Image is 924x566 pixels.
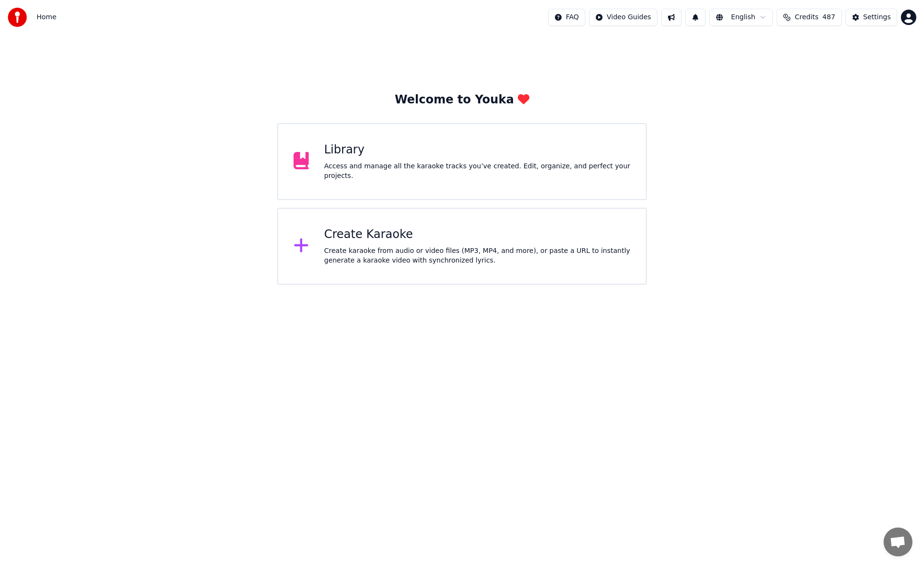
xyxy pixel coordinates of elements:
[324,246,631,265] div: Create karaoke from audio or video files (MP3, MP4, and more), or paste a URL to instantly genera...
[37,13,56,22] span: Home
[846,9,897,26] button: Settings
[37,13,56,22] nav: breadcrumb
[795,13,818,22] span: Credits
[548,9,585,26] button: FAQ
[8,8,27,27] img: youka
[863,13,891,22] div: Settings
[777,9,841,26] button: Credits487
[324,142,631,158] div: Library
[395,92,529,108] div: Welcome to Youka
[884,528,912,556] div: Open chat
[822,13,835,22] span: 487
[589,9,657,26] button: Video Guides
[324,162,631,181] div: Access and manage all the karaoke tracks you’ve created. Edit, organize, and perfect your projects.
[324,227,631,242] div: Create Karaoke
